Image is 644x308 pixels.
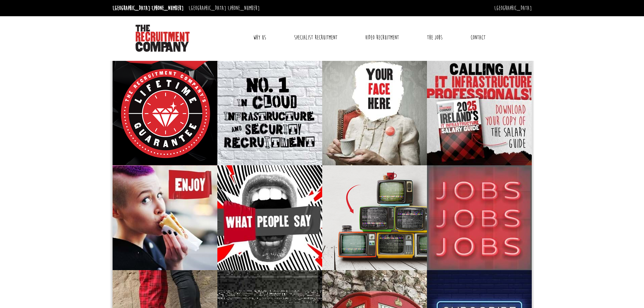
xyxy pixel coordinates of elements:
[248,29,271,46] a: Why Us
[466,29,491,46] a: Contact
[360,29,404,46] a: Video Recruitment
[422,29,448,46] a: The Jobs
[136,25,190,52] img: The Recruitment Company
[111,3,185,14] li: [GEOGRAPHIC_DATA]:
[187,3,261,14] li: [GEOGRAPHIC_DATA]:
[289,29,342,46] a: Specialist Recruitment
[152,4,184,12] a: [PHONE_NUMBER]
[494,4,532,12] a: [GEOGRAPHIC_DATA]
[228,4,260,12] a: [PHONE_NUMBER]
